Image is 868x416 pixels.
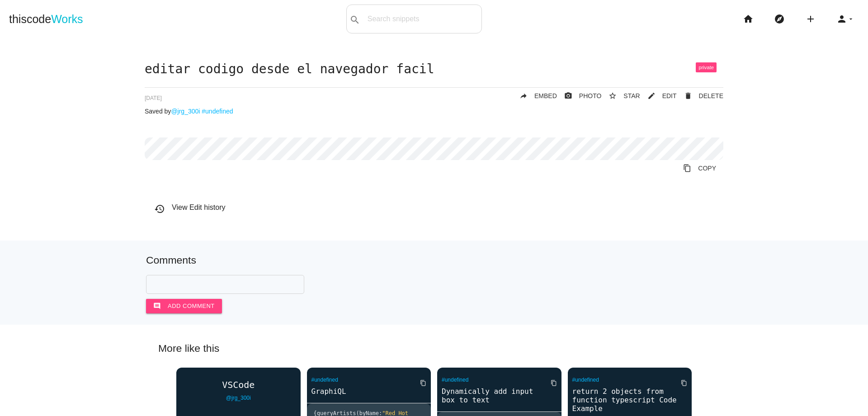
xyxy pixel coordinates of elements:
[9,5,83,33] a: thiscodeWorks
[683,160,691,176] i: content_copy
[676,160,723,176] a: Copy to Clipboard
[519,88,528,104] i: reply
[146,299,222,313] button: commentAdd comment
[145,62,723,76] h1: editar codigo desde el navegador facil
[153,299,161,313] i: comment
[572,377,599,383] a: #undefined
[145,95,162,101] span: [DATE]
[349,5,360,34] i: search
[145,343,723,354] h5: More like this
[146,255,722,266] h5: Comments
[171,108,200,115] a: @jrg_300i
[557,88,602,104] a: photo_cameraPHOTO
[836,5,847,33] i: person
[677,88,723,104] a: Delete Post
[51,13,83,25] span: Works
[363,9,481,28] input: Search snippets
[413,375,426,391] a: Copy to Clipboard
[564,88,572,104] i: photo_camera
[774,5,785,33] i: explore
[534,92,557,99] span: EMBED
[347,5,363,33] button: search
[551,375,557,391] i: content_copy
[568,386,692,414] a: return 2 objects from function typescript Code Example
[674,375,687,391] a: Copy to Clipboard
[579,92,602,99] span: PHOTO
[543,375,557,391] a: Copy to Clipboard
[684,88,692,104] i: delete
[847,5,854,33] i: arrow_drop_down
[154,203,723,212] h6: View Edit history
[311,377,338,383] a: #undefined
[176,380,301,390] a: VSCode
[442,377,468,383] a: #undefined
[743,5,754,33] i: home
[609,88,617,104] i: star_border
[420,375,426,391] i: content_copy
[437,386,561,405] a: Dynamically add input box to text
[623,92,640,99] span: STAR
[202,108,233,115] a: #undefined
[699,92,723,99] span: DELETE
[226,395,251,401] a: @jrg_300i
[805,5,816,33] i: add
[145,108,723,115] p: Saved by
[601,88,640,104] button: star_borderSTAR
[647,88,656,104] i: mode_edit
[640,88,677,104] a: mode_editEDIT
[154,203,165,214] i: history
[662,92,677,99] span: EDIT
[681,375,687,391] i: content_copy
[512,88,557,104] a: replyEMBED
[307,386,431,397] a: GraphiQL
